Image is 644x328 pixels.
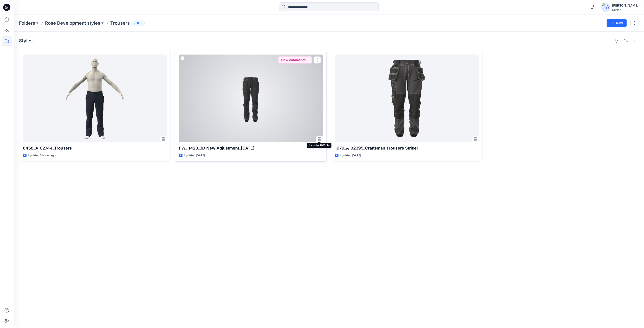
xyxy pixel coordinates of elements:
img: avatar [601,3,610,12]
button: 8 [132,20,145,26]
a: Folders [19,20,35,26]
p: Trousers [110,20,130,26]
p: Updated [DATE] [184,153,205,158]
p: 8 [137,21,139,26]
h4: Styles [19,38,33,43]
p: 1979_A-02395_Craftsman Trousers Striker [335,145,479,151]
p: FW_ 1428_3D New Adjustment_[DATE] [179,145,323,151]
a: 8458_A-02744_Trousers [23,55,167,142]
p: Updated [DATE] [340,153,361,158]
button: New [607,19,627,27]
a: FW_ 1428_3D New Adjustment_09-09-2025 [179,55,323,142]
div: [PERSON_NAME] [612,3,638,8]
p: 8458_A-02744_Trousers [23,145,167,151]
p: Updated 3 hours ago [28,153,55,158]
a: Rose Development styles [45,20,100,26]
a: 1979_A-02395_Craftsman Trousers Striker [335,55,479,142]
div: Guston [612,8,638,12]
